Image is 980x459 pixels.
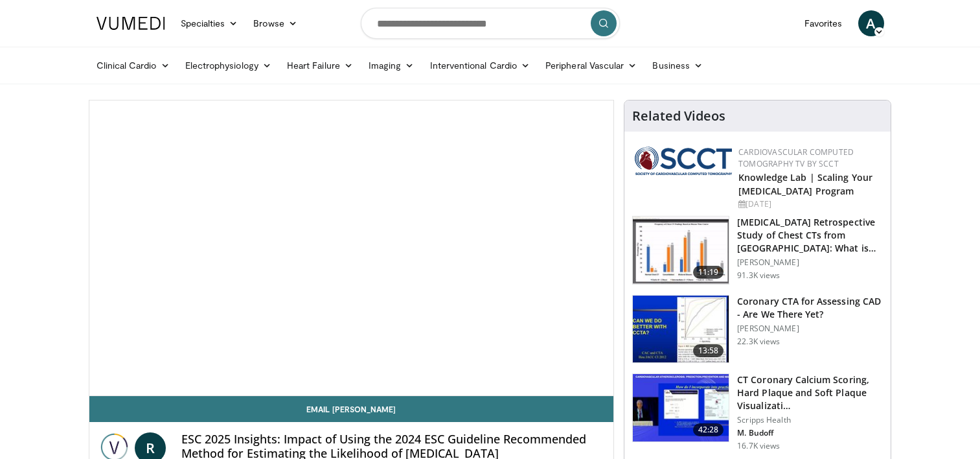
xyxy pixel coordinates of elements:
[797,10,850,36] a: Favorites
[737,295,883,321] h3: Coronary CTA for Assessing CAD - Are We There Yet?
[644,53,711,78] a: Business
[632,295,883,364] a: 13:58 Coronary CTA for Assessing CAD - Are We There Yet? [PERSON_NAME] 22.3K views
[632,108,725,124] h4: Related Videos
[858,10,884,36] a: A
[245,10,305,36] a: Browse
[361,53,422,78] a: Imaging
[633,296,729,363] img: 34b2b9a4-89e5-4b8c-b553-8a638b61a706.150x105_q85_crop-smart_upscale.jpg
[693,344,724,357] span: 13:58
[737,373,883,412] h3: CT Coronary Calcium Scoring, Hard Plaque and Soft Plaque Visualizati…
[738,147,854,169] a: Cardiovascular Computed Tomography TV by SCCT
[97,17,165,30] img: VuMedi Logo
[737,257,883,268] p: [PERSON_NAME]
[632,373,883,451] a: 42:28 CT Coronary Calcium Scoring, Hard Plaque and Soft Plaque Visualizati… Scripps Health M. Bud...
[89,396,614,422] a: Email [PERSON_NAME]
[89,53,177,78] a: Clinical Cardio
[89,100,614,396] video-js: Video Player
[633,374,729,441] img: 4ea3ec1a-320e-4f01-b4eb-a8bc26375e8f.150x105_q85_crop-smart_upscale.jpg
[177,53,279,78] a: Electrophysiology
[737,441,780,451] p: 16.7K views
[279,53,361,78] a: Heart Failure
[173,10,246,36] a: Specialties
[422,53,538,78] a: Interventional Cardio
[737,415,883,425] p: Scripps Health
[738,171,872,197] a: Knowledge Lab | Scaling Your [MEDICAL_DATA] Program
[737,324,883,334] p: [PERSON_NAME]
[737,336,780,347] p: 22.3K views
[632,216,883,285] a: 11:19 [MEDICAL_DATA] Retrospective Study of Chest CTs from [GEOGRAPHIC_DATA]: What is the Re… [PE...
[361,8,620,39] input: Search topics, interventions
[693,423,724,436] span: 42:28
[635,147,732,175] img: 51a70120-4f25-49cc-93a4-67582377e75f.png.150x105_q85_autocrop_double_scale_upscale_version-0.2.png
[737,428,883,438] p: M. Budoff
[538,53,644,78] a: Peripheral Vascular
[737,216,883,255] h3: [MEDICAL_DATA] Retrospective Study of Chest CTs from [GEOGRAPHIC_DATA]: What is the Re…
[693,266,724,279] span: 11:19
[737,270,780,281] p: 91.3K views
[633,217,729,284] img: c2eb46a3-50d3-446d-a553-a9f8510c7760.150x105_q85_crop-smart_upscale.jpg
[738,198,880,210] div: [DATE]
